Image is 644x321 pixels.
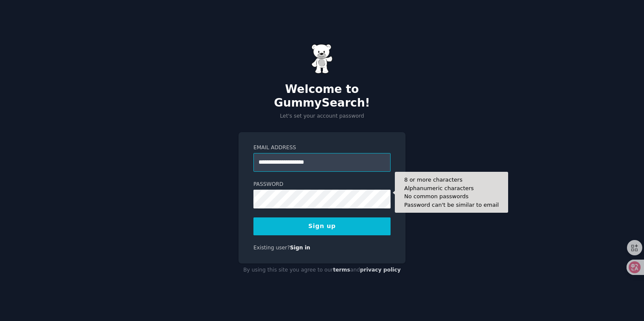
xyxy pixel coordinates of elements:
[333,267,350,273] a: terms
[239,83,405,110] h2: Welcome to GummySearch!
[253,181,391,188] label: Password
[239,263,405,277] div: By using this site you agree to our and
[290,245,310,251] a: Sign in
[253,245,290,251] span: Existing user?
[253,144,391,152] label: Email Address
[311,44,333,74] img: Gummy Bear
[253,217,391,235] button: Sign up
[239,113,405,120] p: Let's set your account password
[360,267,401,273] a: privacy policy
